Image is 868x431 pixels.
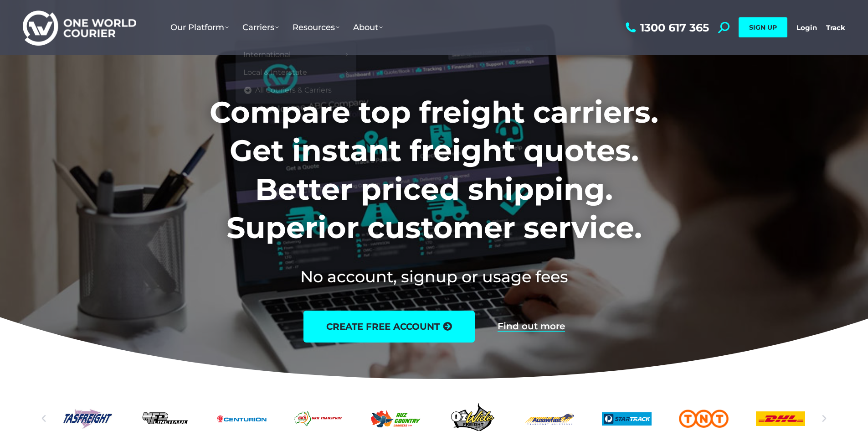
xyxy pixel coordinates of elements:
[170,22,229,32] span: Our Platform
[303,311,475,343] a: create free account
[826,23,845,32] a: Track
[293,22,339,32] span: Resources
[149,93,719,247] h1: Compare top freight carriers. Get instant freight quotes. Better priced shipping. Superior custom...
[749,23,777,31] span: SIGN UP
[255,86,332,95] span: All Couriers & Carriers
[286,13,346,42] a: Resources
[353,22,383,32] span: About
[164,13,236,42] a: Our Platform
[240,82,352,99] a: All Couriers & Carriers
[240,64,352,82] a: Local & Interstate
[346,13,390,42] a: About
[623,22,709,33] a: 1300 617 365
[242,22,279,32] span: Carriers
[796,23,817,32] a: Login
[243,50,291,60] span: International
[149,265,719,288] h2: No account, signup or usage fees
[240,46,352,64] a: International
[236,13,286,42] a: Carriers
[23,9,136,46] img: One World Courier
[498,322,565,332] a: Find out more
[243,68,307,78] span: Local & Interstate
[739,17,787,37] a: SIGN UP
